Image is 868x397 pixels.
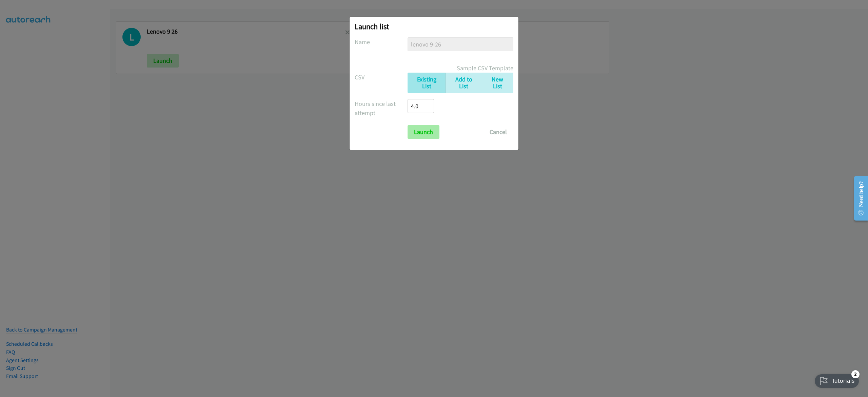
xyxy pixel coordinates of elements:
a: New List [482,73,513,93]
iframe: Checklist [811,367,863,392]
h2: Launch list [355,22,513,31]
button: Cancel [483,125,513,139]
input: Launch [408,125,439,139]
a: Existing List [408,73,446,93]
iframe: Resource Center [849,171,868,225]
label: CSV [355,73,408,82]
label: Name [355,37,408,46]
label: Hours since last attempt [355,99,408,117]
a: Sample CSV Template [457,63,513,73]
a: Add to List [446,73,482,93]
